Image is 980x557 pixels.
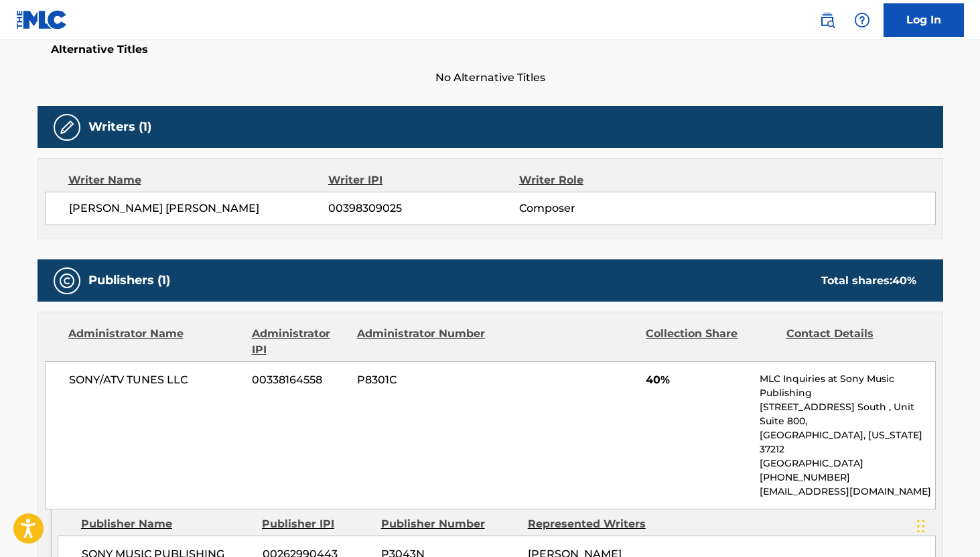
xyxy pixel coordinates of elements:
span: 00398309025 [328,200,518,216]
img: Publishers [59,273,75,289]
a: Log In [884,3,964,37]
div: Help [849,7,876,34]
a: Public Search [814,7,841,34]
span: 00338164558 [252,372,347,388]
img: help [854,12,870,28]
span: 40 % [892,274,916,287]
div: Total shares: [821,273,916,289]
img: search [819,12,835,28]
div: Publisher IPI [262,516,371,532]
h5: Alternative Titles [51,43,930,56]
div: Writer Name [68,172,329,188]
div: Administrator Number [357,326,487,358]
p: [PHONE_NUMBER] [760,471,934,485]
span: P8301C [357,372,487,388]
span: [PERSON_NAME] [PERSON_NAME] [69,200,329,216]
div: Publisher Number [381,516,518,532]
span: No Alternative Titles [38,70,943,86]
span: SONY/ATV TUNES LLC [69,372,242,388]
iframe: Chat Widget [913,493,980,557]
div: Writer IPI [328,172,519,188]
div: Publisher Name [81,516,252,532]
div: Administrator Name [68,326,242,358]
p: MLC Inquiries at Sony Music Publishing [760,372,934,400]
h5: Writers (1) [88,119,151,135]
p: [GEOGRAPHIC_DATA], [US_STATE] 37212 [760,428,934,456]
p: [EMAIL_ADDRESS][DOMAIN_NAME] [760,485,934,499]
img: MLC Logo [16,10,68,29]
div: Writer Role [519,172,693,188]
span: Composer [519,200,693,216]
p: [GEOGRAPHIC_DATA] [760,456,934,471]
img: Writers [59,119,75,135]
span: 40% [646,372,750,388]
p: [STREET_ADDRESS] South , Unit Suite 800, [760,400,934,428]
h5: Publishers (1) [88,273,170,288]
div: Represented Writers [528,516,664,532]
div: Collection Share [646,326,776,358]
div: Contact Details [786,326,916,358]
div: Drag [917,506,925,546]
div: Administrator IPI [252,326,347,358]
